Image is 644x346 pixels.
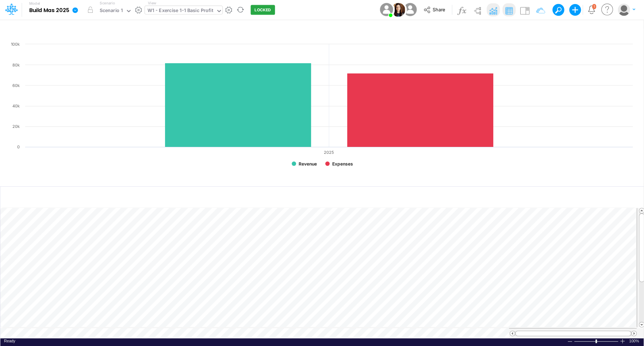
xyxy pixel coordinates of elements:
text: 20k [12,124,20,129]
img: User Image Icon [391,3,405,17]
button: LOCKED [251,5,275,15]
div: Zoom Out [567,339,573,344]
text: 0 [17,144,20,149]
div: Scenario 1 [100,7,123,15]
text: 60k [12,83,20,88]
text: 80k [12,62,20,68]
div: 1 unread items [593,5,595,8]
div: Zoom [574,338,620,344]
a: Notifications [587,5,596,14]
input: Type a title here [7,190,485,205]
text: Expenses [332,161,353,167]
div: Zoom In [620,338,625,344]
span: 100% [629,338,640,344]
div: Zoom level [629,338,640,344]
div: Zoom [595,339,597,343]
img: User Image Icon [378,1,395,18]
label: Model [29,1,40,6]
div: W1 - Exercise 1-1 Basic Profit [147,7,213,15]
input: Type a title here [6,23,566,38]
text: 40k [12,103,20,109]
button: Share [420,4,450,16]
text: 100k [11,42,20,47]
text: 2025 [324,150,334,155]
div: In Ready mode [4,338,15,344]
label: View [148,0,156,6]
label: Scenario [100,0,115,6]
span: Ready [4,339,15,343]
span: Share [433,7,445,12]
text: Revenue [299,161,317,167]
b: Build Mas 2025 [29,7,69,14]
img: User Image Icon [402,1,418,18]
